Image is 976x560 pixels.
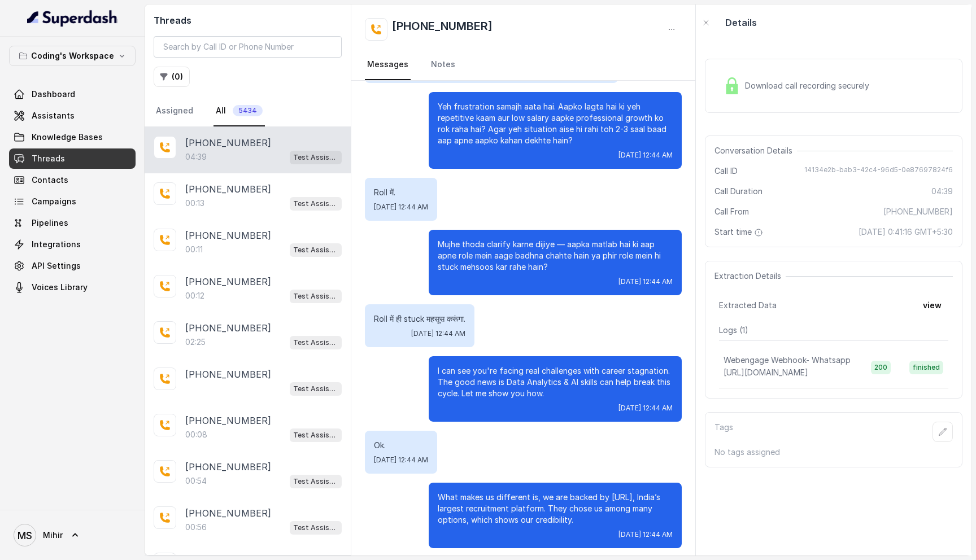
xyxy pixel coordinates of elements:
[909,361,943,374] span: finished
[9,256,136,276] a: API Settings
[43,530,63,541] span: Mihir
[714,270,786,282] span: Extraction Details
[293,476,338,487] p: Test Assistant-3
[438,492,673,526] p: What makes us different is, we are backed by [URL], India’s largest recruitment platform. They ch...
[154,67,190,87] button: (0)
[293,291,338,302] p: Test Assistant- 2
[9,519,136,551] a: Mihir
[9,191,136,212] a: Campaigns
[32,174,68,186] span: Contacts
[185,368,271,381] p: [PHONE_NUMBER]
[438,101,673,146] p: Yeh frustration samajh aata hai. Aapko lagta hai ki yeh repetitive kaam aur low salary aapke prof...
[185,506,271,520] p: [PHONE_NUMBER]
[185,429,207,440] p: 00:08
[931,186,953,197] span: 04:39
[719,325,948,336] p: Logs ( 1 )
[618,404,673,413] span: [DATE] 12:44 AM
[154,96,195,126] a: Assigned
[233,105,263,116] span: 5434
[293,337,338,348] p: Test Assistant- 2
[714,165,738,177] span: Call ID
[714,145,797,156] span: Conversation Details
[9,148,136,169] a: Threads
[745,80,874,91] span: Download call recording securely
[32,89,75,100] span: Dashboard
[293,198,338,209] p: Test Assistant- 2
[411,329,465,338] span: [DATE] 12:44 AM
[185,336,206,348] p: 02:25
[714,206,749,217] span: Call From
[714,447,953,458] p: No tags assigned
[185,151,207,163] p: 04:39
[293,522,338,533] p: Test Assistant-3
[365,50,411,80] a: Messages
[714,226,765,238] span: Start time
[293,383,338,395] p: Test Assistant-3
[374,203,428,212] span: [DATE] 12:44 AM
[724,77,740,94] img: Lock Icon
[725,16,757,29] p: Details
[185,321,271,335] p: [PHONE_NUMBER]
[293,430,338,441] p: Test Assistant-3
[9,234,136,255] a: Integrations
[213,96,265,126] a: All5434
[719,300,777,311] span: Extracted Data
[9,46,136,66] button: Coding's Workspace
[18,530,32,541] text: MS
[185,475,207,487] p: 00:54
[31,49,114,63] p: Coding's Workspace
[185,414,271,427] p: [PHONE_NUMBER]
[714,422,733,442] p: Tags
[724,355,851,366] p: Webengage Webhook- Whatsapp
[883,206,953,217] span: [PHONE_NUMBER]
[859,226,953,238] span: [DATE] 0:41:16 GMT+5:30
[9,84,136,104] a: Dashboard
[185,244,203,255] p: 00:11
[374,313,465,325] p: Roll में ही stuck महसूस करूंगा.
[365,50,682,80] nav: Tabs
[916,295,948,316] button: view
[392,18,493,41] h2: [PHONE_NUMBER]
[185,522,207,533] p: 00:56
[293,244,338,256] p: Test Assistant- 2
[32,132,103,143] span: Knowledge Bases
[618,530,673,539] span: [DATE] 12:44 AM
[154,96,342,126] nav: Tabs
[185,290,204,301] p: 00:12
[374,440,428,451] p: Ok.
[154,14,342,27] h2: Threads
[9,170,136,190] a: Contacts
[185,275,271,288] p: [PHONE_NUMBER]
[185,182,271,196] p: [PHONE_NUMBER]
[374,187,428,198] p: Roll में.
[804,165,953,177] span: 14134e2b-bab3-42c4-96d5-0e87697824f6
[185,229,271,242] p: [PHONE_NUMBER]
[9,106,136,126] a: Assistants
[618,151,673,160] span: [DATE] 12:44 AM
[9,127,136,147] a: Knowledge Bases
[724,368,808,377] span: [URL][DOMAIN_NAME]
[32,260,81,272] span: API Settings
[618,277,673,286] span: [DATE] 12:44 AM
[429,50,457,80] a: Notes
[32,110,75,121] span: Assistants
[32,217,68,229] span: Pipelines
[438,239,673,273] p: Mujhe thoda clarify karne dijiye — aapka matlab hai ki aap apne role mein aage badhna chahte hain...
[185,136,271,150] p: [PHONE_NUMBER]
[438,365,673,399] p: I can see you're facing real challenges with career stagnation. The good news is Data Analytics &...
[154,36,342,58] input: Search by Call ID or Phone Number
[374,456,428,465] span: [DATE] 12:44 AM
[185,198,204,209] p: 00:13
[32,196,76,207] span: Campaigns
[27,9,118,27] img: light.svg
[9,213,136,233] a: Pipelines
[32,153,65,164] span: Threads
[32,282,88,293] span: Voices Library
[185,460,271,474] p: [PHONE_NUMBER]
[293,152,338,163] p: Test Assistant- 2
[871,361,891,374] span: 200
[32,239,81,250] span: Integrations
[714,186,762,197] span: Call Duration
[9,277,136,297] a: Voices Library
